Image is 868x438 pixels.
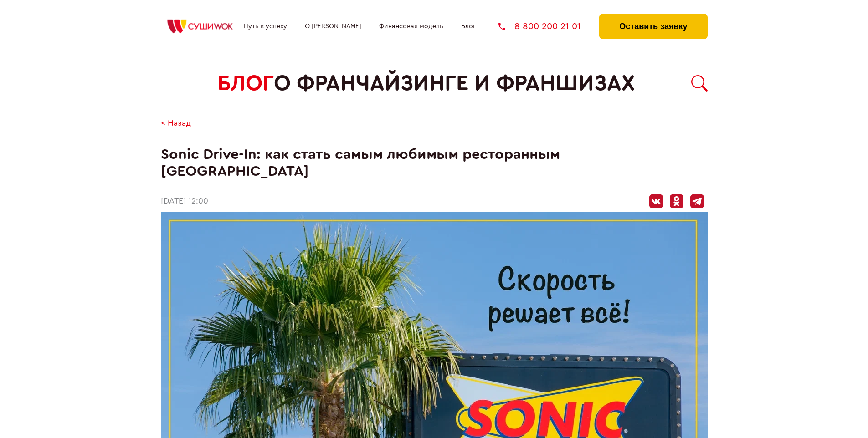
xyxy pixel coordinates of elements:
a: О [PERSON_NAME] [305,23,361,30]
a: Путь к успеху [244,23,287,30]
span: 8 800 200 21 01 [514,22,581,31]
h1: Sonic Drive-In: как стать самым любимым ресторанным [GEOGRAPHIC_DATA] [161,146,708,180]
time: [DATE] 12:00 [161,197,208,206]
a: < Назад [161,119,191,128]
a: Блог [461,23,476,30]
button: Оставить заявку [599,14,707,39]
a: Финансовая модель [379,23,443,30]
span: о франчайзинге и франшизах [274,71,635,96]
a: 8 800 200 21 01 [498,22,581,31]
span: БЛОГ [217,71,274,96]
